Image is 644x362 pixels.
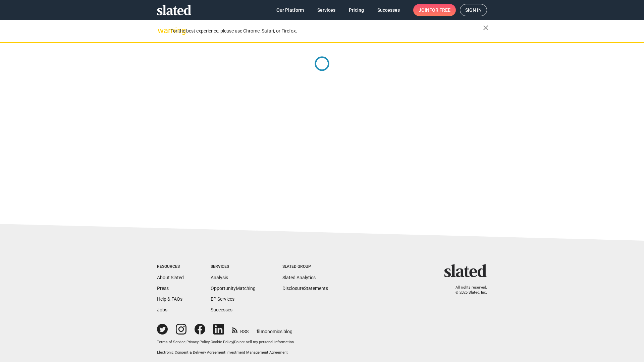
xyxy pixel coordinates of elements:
[158,26,166,35] mat-icon: warning
[157,286,169,291] a: Press
[482,24,490,32] mat-icon: close
[282,275,316,280] a: Slated Analytics
[226,350,288,355] a: Investment Management Agreement
[282,286,328,291] a: DisclosureStatements
[413,4,456,16] a: Joinfor free
[232,324,249,335] a: RSS
[157,350,225,355] a: Electronic Consent & Delivery Agreement
[225,350,226,355] span: |
[317,4,335,16] span: Services
[157,296,182,302] a: Help & FAQs
[157,340,185,344] a: Terms of Service
[419,4,450,16] span: Join
[211,286,256,291] a: OpportunityMatching
[257,323,292,335] a: filmonomics blog
[257,329,265,334] span: film
[233,340,234,344] span: |
[211,340,233,344] a: Cookie Policy
[460,4,487,16] a: Sign in
[210,340,211,344] span: |
[186,340,210,344] a: Privacy Policy
[157,307,167,312] a: Jobs
[211,307,232,312] a: Successes
[372,4,405,16] a: Successes
[377,4,400,16] span: Successes
[211,264,256,269] div: Services
[211,275,228,280] a: Analysis
[170,26,483,36] div: For the best experience, please use Chrome, Safari, or Firefox.
[157,264,184,269] div: Resources
[282,264,328,269] div: Slated Group
[429,4,450,16] span: for free
[276,4,304,16] span: Our Platform
[211,296,234,302] a: EP Services
[271,4,309,16] a: Our Platform
[465,4,482,16] span: Sign in
[343,4,369,16] a: Pricing
[234,340,294,345] button: Do not sell my personal information
[185,340,186,344] span: |
[349,4,364,16] span: Pricing
[157,275,184,280] a: About Slated
[312,4,341,16] a: Services
[448,285,487,295] p: All rights reserved. © 2025 Slated, Inc.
